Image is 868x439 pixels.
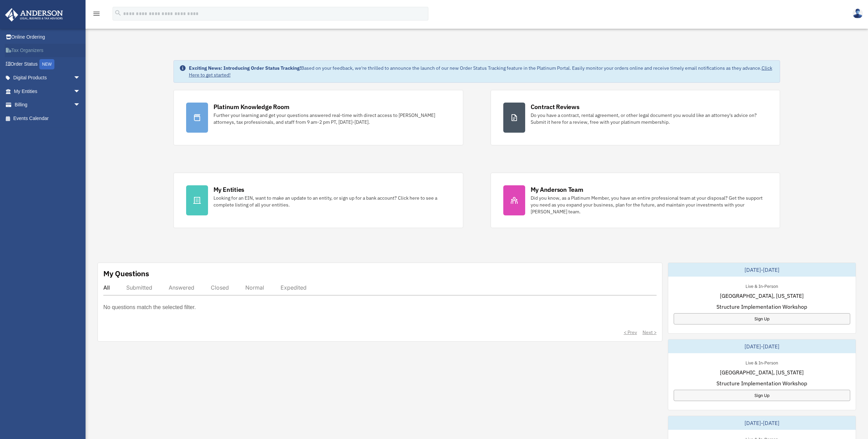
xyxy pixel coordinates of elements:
i: menu [92,10,101,18]
a: Billingarrow_drop_down [5,98,91,112]
a: Contract Reviews Do you have a contract, rental agreement, or other legal document you would like... [491,90,780,145]
div: Expedited [281,284,307,291]
div: Do you have a contract, rental agreement, or other legal document you would like an attorney's ad... [531,112,768,125]
a: My Entitiesarrow_drop_down [5,84,91,98]
div: Live & In-Person [740,359,783,366]
a: Click Here to get started! [189,65,772,78]
strong: Exciting News: Introducing Order Status Tracking! [189,65,301,71]
div: NEW [39,59,54,69]
p: No questions match the selected filter. [103,303,196,312]
span: arrow_drop_down [74,98,87,112]
div: My Entities [213,185,244,194]
a: Online Ordering [5,30,91,44]
span: Structure Implementation Workshop [716,303,807,311]
div: Answered [169,284,194,291]
div: Normal [245,284,264,291]
div: Submitted [126,284,152,291]
img: User Pic [853,9,863,18]
a: Events Calendar [5,111,91,125]
a: Digital Productsarrow_drop_down [5,71,91,85]
div: Platinum Knowledge Room [213,103,289,111]
a: Sign Up [674,390,850,401]
div: Looking for an EIN, want to make an update to an entity, or sign up for a bank account? Click her... [213,195,451,208]
div: My Anderson Team [531,185,583,194]
div: [DATE]-[DATE] [668,340,856,353]
span: [GEOGRAPHIC_DATA], [US_STATE] [720,292,804,300]
img: Anderson Advisors Platinum Portal [3,8,65,22]
div: Further your learning and get your questions answered real-time with direct access to [PERSON_NAM... [213,112,451,125]
div: [DATE]-[DATE] [668,263,856,277]
a: menu [92,12,101,18]
a: Sign Up [674,313,850,324]
div: Did you know, as a Platinum Member, you have an entire professional team at your disposal? Get th... [531,195,768,215]
a: Order StatusNEW [5,57,91,71]
span: arrow_drop_down [74,84,87,98]
span: arrow_drop_down [74,71,87,85]
div: Based on your feedback, we're thrilled to announce the launch of our new Order Status Tracking fe... [189,65,775,78]
i: search [114,9,122,17]
div: All [103,284,110,291]
div: Live & In-Person [740,282,783,289]
span: Structure Implementation Workshop [716,379,807,387]
div: Contract Reviews [531,103,580,111]
a: My Anderson Team Did you know, as a Platinum Member, you have an entire professional team at your... [491,173,780,228]
div: My Questions [103,268,149,279]
a: Tax Organizers [5,44,91,57]
div: [DATE]-[DATE] [668,416,856,430]
div: Closed [211,284,229,291]
span: [GEOGRAPHIC_DATA], [US_STATE] [720,368,804,376]
a: Platinum Knowledge Room Further your learning and get your questions answered real-time with dire... [173,90,463,145]
a: My Entities Looking for an EIN, want to make an update to an entity, or sign up for a bank accoun... [173,173,463,228]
